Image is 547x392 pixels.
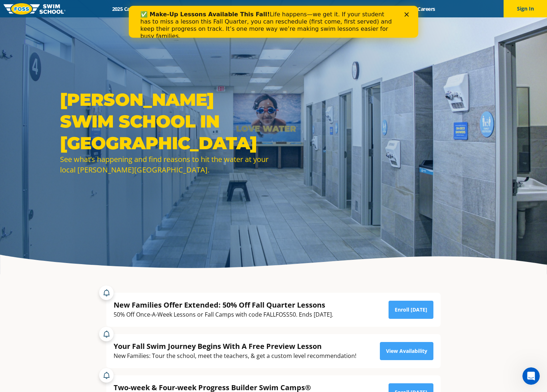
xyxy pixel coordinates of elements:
[12,5,141,12] b: ✅ Make-Up Lessons Available This Fall!
[181,5,245,12] a: Swim Path® Program
[4,3,65,14] img: FOSS Swim School Logo
[106,5,151,12] a: 2025 Calendar
[114,351,356,361] div: New Families: Tour the school, meet the teachers, & get a custom level recommendation!
[129,6,418,38] iframe: Intercom live chat banner
[276,7,283,11] div: Close
[60,154,270,175] div: See what’s happening and find reasons to hit the water at your local [PERSON_NAME][GEOGRAPHIC_DATA].
[389,5,411,12] a: Blog
[411,5,441,12] a: Careers
[151,5,181,12] a: Schools
[114,310,333,320] div: 50% Off Once-A-Week Lessons or Fall Camps with code FALLFOSS50. Ends [DATE].
[114,341,356,351] div: Your Fall Swim Journey Begins With A Free Preview Lesson
[60,89,270,154] h1: [PERSON_NAME] Swim School in [GEOGRAPHIC_DATA]
[245,5,312,12] a: About [PERSON_NAME]
[12,5,266,34] div: Life happens—we get it. If your student has to miss a lesson this Fall Quarter, you can reschedul...
[380,342,433,360] a: View Availability
[522,367,540,385] iframe: Intercom live chat
[389,301,433,319] a: Enroll [DATE]
[114,300,333,310] div: New Families Offer Extended: 50% Off Fall Quarter Lessons
[312,5,389,12] a: Swim Like [PERSON_NAME]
